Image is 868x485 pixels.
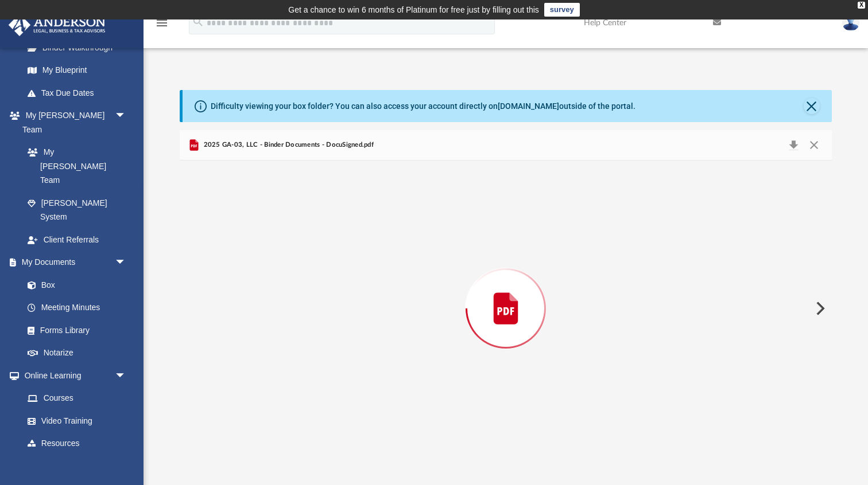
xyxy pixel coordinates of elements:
[155,16,169,30] i: menu
[8,251,138,274] a: My Documentsarrow_drop_down
[16,228,138,251] a: Client Referrals
[842,14,859,31] img: User Pic
[807,292,832,324] button: Next File
[180,130,832,456] div: Preview
[16,319,132,342] a: Forms Library
[16,191,138,228] a: [PERSON_NAME] System
[192,15,204,28] i: search
[16,273,132,296] a: Box
[115,364,138,388] span: arrow_drop_down
[16,141,132,192] a: My [PERSON_NAME] Team
[288,3,539,17] div: Get a chance to win 6 months of Platinum for free just by filling out this
[16,296,138,319] a: Meeting Minutes
[804,98,820,114] button: Close
[115,251,138,275] span: arrow_drop_down
[16,81,144,104] a: Tax Due Dates
[211,100,635,112] div: Difficulty viewing your box folder? You can also access your account directly on outside of the p...
[115,104,138,128] span: arrow_drop_down
[16,342,138,365] a: Notarize
[16,409,132,432] a: Video Training
[783,137,804,153] button: Download
[8,364,138,387] a: Online Learningarrow_drop_down
[8,104,138,141] a: My [PERSON_NAME] Teamarrow_drop_down
[5,14,109,36] img: Anderson Advisors Platinum Portal
[155,22,169,30] a: menu
[16,432,138,455] a: Resources
[544,3,580,17] a: survey
[804,137,824,153] button: Close
[16,387,138,410] a: Courses
[858,2,865,9] div: close
[201,140,374,150] span: 2025 GA-03, LLC - Binder Documents - DocuSigned.pdf
[498,101,559,111] a: [DOMAIN_NAME]
[16,59,138,82] a: My Blueprint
